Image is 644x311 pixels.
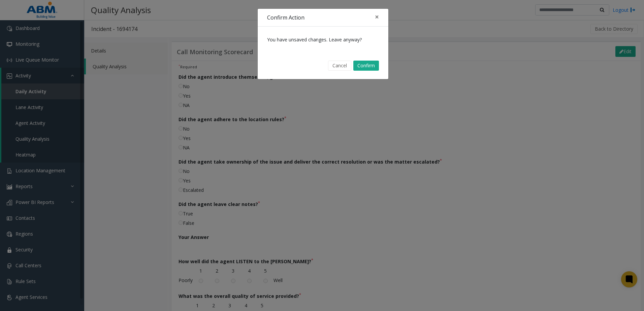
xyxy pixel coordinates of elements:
[375,12,379,22] span: ×
[258,27,388,53] div: You have unsaved changes. Leave anyway?
[267,13,304,22] h4: Confirm Action
[370,9,384,25] button: Close
[328,61,351,71] button: Cancel
[353,61,379,71] button: Confirm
